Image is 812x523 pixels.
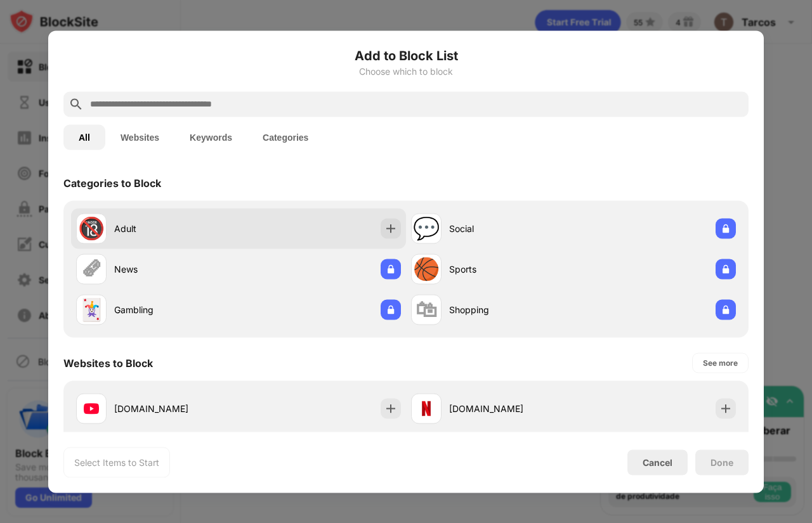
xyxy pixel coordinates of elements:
img: favicons [84,401,99,416]
div: [DOMAIN_NAME] [449,402,573,415]
div: [DOMAIN_NAME] [114,402,239,415]
div: Sports [449,262,573,276]
div: Categories to Block [63,176,161,189]
img: favicons [419,401,434,416]
img: search.svg [69,96,84,112]
div: See more [703,356,738,369]
div: 🛍 [416,297,437,323]
button: Websites [105,124,174,150]
div: Social [449,222,573,235]
button: Categories [247,124,324,150]
div: Gambling [114,303,239,316]
div: 🃏 [78,297,105,323]
div: Adult [114,222,239,235]
div: 🏀 [413,256,440,282]
div: Done [710,457,733,467]
div: Choose which to block [63,66,749,76]
div: Shopping [449,303,573,316]
div: 💬 [413,216,440,242]
div: 🔞 [78,216,105,242]
div: Cancel [643,457,672,468]
button: Keywords [174,124,247,150]
h6: Add to Block List [63,46,749,65]
div: News [114,262,239,276]
div: 🗞 [81,256,102,282]
div: Websites to Block [63,356,153,369]
button: All [63,124,105,150]
div: Select Items to Start [74,456,159,468]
